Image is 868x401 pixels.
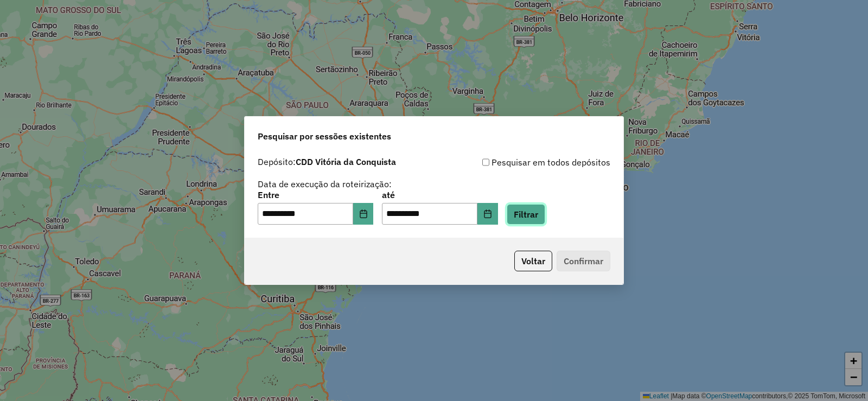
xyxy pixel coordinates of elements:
[382,188,497,201] label: até
[434,156,610,169] div: Pesquisar em todos depósitos
[258,177,392,190] label: Data de execução da roteirização:
[258,188,373,201] label: Entre
[514,251,552,271] button: Voltar
[477,203,498,225] button: Choose Date
[296,156,396,167] strong: CDD Vitória da Conquista
[353,203,374,225] button: Choose Date
[258,155,396,168] label: Depósito:
[507,204,545,225] button: Filtrar
[258,130,391,143] span: Pesquisar por sessões existentes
